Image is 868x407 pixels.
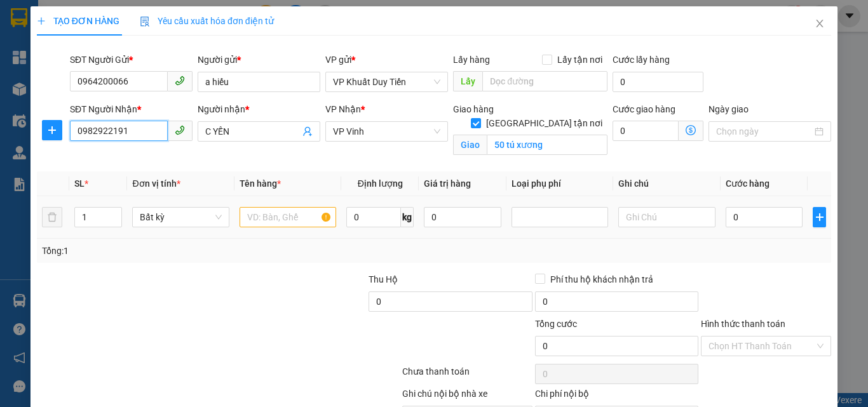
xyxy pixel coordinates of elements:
div: Chưa thanh toán [401,364,534,387]
span: VP Khuất Duy Tiến [333,72,440,91]
span: Giao hàng [453,104,494,114]
button: plus [813,207,826,227]
img: icon [140,17,150,27]
span: plus [813,212,825,222]
span: Tổng cước [535,319,577,329]
span: Yêu cầu xuất hóa đơn điện tử [140,16,274,26]
li: Hotline: 02386655777, 02462925925, 0944789456 [119,47,531,63]
input: Ngày giao [716,124,812,138]
span: SL [74,178,85,189]
span: plus [43,125,62,135]
div: Người nhận [198,102,320,116]
div: VP gửi [325,53,448,67]
span: plus [37,17,46,25]
input: Ghi Chú [618,207,715,227]
span: Giá trị hàng [424,178,471,189]
span: Lấy hàng [453,55,490,65]
label: Ngày giao [709,104,749,114]
span: phone [175,76,185,86]
span: Phí thu hộ khách nhận trả [545,272,658,286]
span: Lấy [453,71,482,91]
div: Ghi chú nội bộ nhà xe [402,387,532,406]
span: [GEOGRAPHIC_DATA] tận nơi [481,116,607,130]
input: Dọc đường [482,71,607,91]
span: dollar-circle [686,125,696,135]
th: Ghi chú [613,171,720,196]
input: VD: Bàn, Ghế [240,207,336,227]
input: Giao tận nơi [487,135,607,155]
span: phone [175,125,185,135]
span: Bất kỳ [140,208,221,227]
div: SĐT Người Gửi [70,53,193,67]
div: Tổng: 1 [42,244,336,258]
span: Thu Hộ [369,274,398,284]
span: kg [401,207,414,227]
label: Hình thức thanh toán [701,319,785,329]
button: Close [802,6,837,42]
li: [PERSON_NAME], [PERSON_NAME] [119,31,531,47]
span: Định lượng [358,178,403,189]
div: Người gửi [198,53,320,67]
div: Chi phí nội bộ [535,387,698,406]
img: logo.jpg [16,16,79,79]
span: VP Nhận [325,104,361,114]
span: close [815,18,825,29]
label: Cước lấy hàng [613,55,670,65]
span: Cước hàng [726,178,770,189]
span: user-add [302,126,313,137]
span: Tên hàng [240,178,281,189]
span: Giao [453,135,487,155]
button: plus [42,120,62,140]
span: Lấy tận nơi [552,53,607,67]
input: Cước lấy hàng [613,72,703,92]
label: Cước giao hàng [613,104,675,114]
span: VP Vinh [333,122,440,141]
span: Đơn vị tính [132,178,180,189]
input: Cước giao hàng [613,121,679,141]
button: delete [42,207,62,227]
div: SĐT Người Nhận [70,102,193,116]
b: GỬI : VP Khuất Duy Tiến [16,92,205,113]
th: Loại phụ phí [506,171,613,196]
input: 0 [424,207,501,227]
span: TẠO ĐƠN HÀNG [37,16,119,26]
